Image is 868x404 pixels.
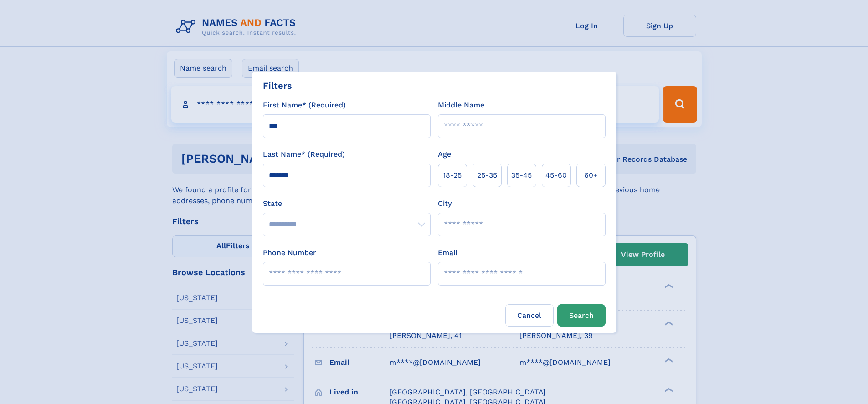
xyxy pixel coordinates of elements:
[263,149,345,160] label: Last Name* (Required)
[545,170,567,181] span: 45‑60
[557,304,606,327] button: Search
[438,198,452,209] label: City
[584,170,598,181] span: 60+
[443,170,462,181] span: 18‑25
[263,247,316,258] label: Phone Number
[477,170,497,181] span: 25‑35
[438,149,451,160] label: Age
[263,100,346,111] label: First Name* (Required)
[263,79,292,92] div: Filters
[438,100,484,111] label: Middle Name
[505,304,554,327] label: Cancel
[438,247,457,258] label: Email
[511,170,532,181] span: 35‑45
[263,198,431,209] label: State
